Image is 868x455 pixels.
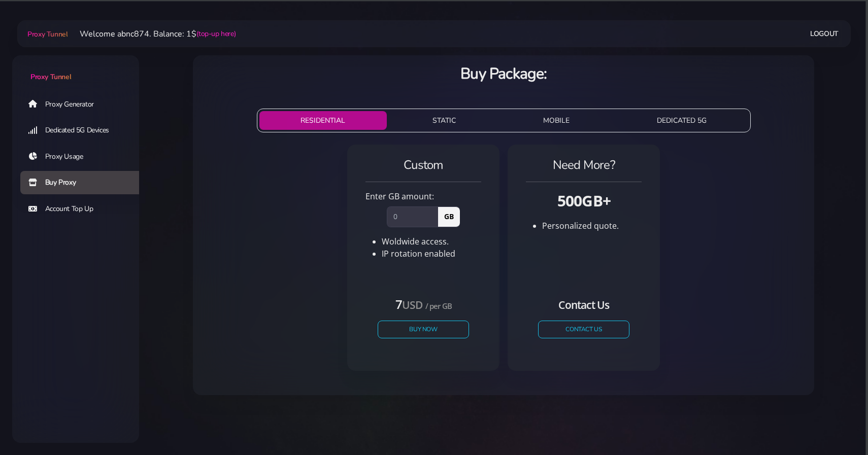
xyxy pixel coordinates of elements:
button: DEDICATED 5G [615,111,748,130]
input: 0 [387,206,438,227]
small: USD [402,298,422,312]
a: Proxy Tunnel [12,55,139,82]
button: Buy Now [378,321,469,338]
a: Proxy Tunnel [25,26,68,42]
h3: Buy Package: [201,63,806,84]
h3: 500GB+ [526,190,642,211]
button: STATIC [391,111,497,130]
iframe: Webchat Widget [810,397,855,442]
a: CONTACT US [538,321,629,338]
a: Buy Proxy [20,171,147,194]
small: / per GB [425,301,452,311]
a: Proxy Usage [20,145,147,168]
li: Personalized quote. [542,220,642,232]
a: Proxy Generator [20,92,147,116]
a: (top-up here) [196,28,236,39]
div: Enter GB amount: [359,190,487,202]
li: Woldwide access. [382,235,481,248]
a: Account Top Up [20,197,147,221]
li: Welcome abnc874. Balance: 1$ [68,28,236,40]
span: GB [438,206,460,227]
button: RESIDENTIAL [259,111,387,130]
span: Proxy Tunnel [30,72,71,82]
span: Proxy Tunnel [27,29,68,39]
h4: 7 [378,296,469,312]
h4: Need More? [526,157,642,173]
li: IP rotation enabled [382,248,481,260]
h4: Custom [365,157,481,173]
button: MOBILE [502,111,611,130]
a: Dedicated 5G Devices [20,119,147,142]
small: Contact Us [558,298,609,312]
a: Logout [810,24,839,43]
